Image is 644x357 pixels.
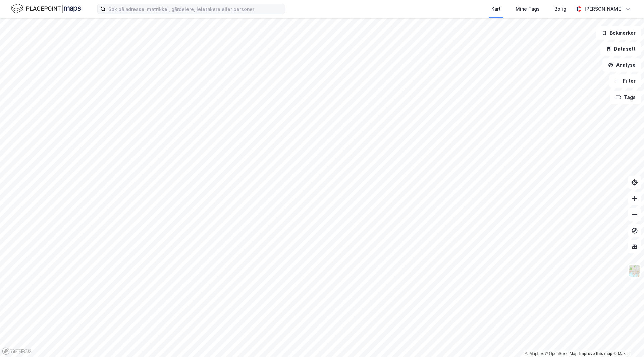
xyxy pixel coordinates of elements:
a: Improve this map [579,351,612,356]
a: OpenStreetMap [545,351,578,356]
button: Filter [609,74,641,88]
img: logo.f888ab2527a4732fd821a326f86c7f29.svg [11,3,81,15]
input: Søk på adresse, matrikkel, gårdeiere, leietakere eller personer [106,4,285,14]
div: Bolig [554,5,566,13]
div: Mine Tags [516,5,540,13]
img: Z [628,264,641,277]
button: Tags [610,91,641,104]
iframe: Chat Widget [610,325,644,357]
div: Kart [491,5,501,13]
button: Datasett [600,42,641,56]
a: Mapbox homepage [2,347,32,355]
a: Mapbox [525,351,544,356]
div: [PERSON_NAME] [584,5,623,13]
button: Analyse [602,58,641,72]
button: Bokmerker [596,26,641,40]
